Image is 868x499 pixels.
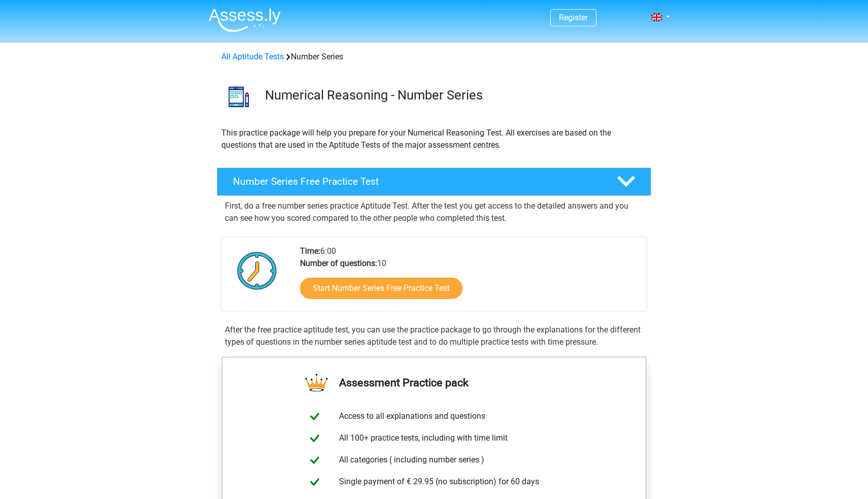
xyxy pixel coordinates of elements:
[233,176,600,187] h4: Number Series Free Practice Test
[300,258,377,268] b: Number of questions:
[300,278,462,299] a: Start Number Series Free Practice Test
[209,8,281,32] img: Assessly
[213,168,655,196] a: Number Series Free Practice Test
[217,75,260,118] img: number series
[225,200,643,224] p: First, do a free number series practice Aptitude Test. After the test you get access to the detai...
[231,245,283,296] img: Clock
[221,127,647,151] p: This practice package will help you prepare for your Numerical Reasoning Test. All exercises are ...
[559,13,588,22] a: Register
[292,245,646,311] div: 6:00 10
[221,52,284,61] a: All Aptitude Tests
[300,246,320,256] b: Time:
[221,324,647,348] div: After the free practice aptitude test, you can use the practice package to go through the explana...
[265,87,643,103] h3: Numerical Reasoning - Number Series
[217,51,651,63] div: Number Series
